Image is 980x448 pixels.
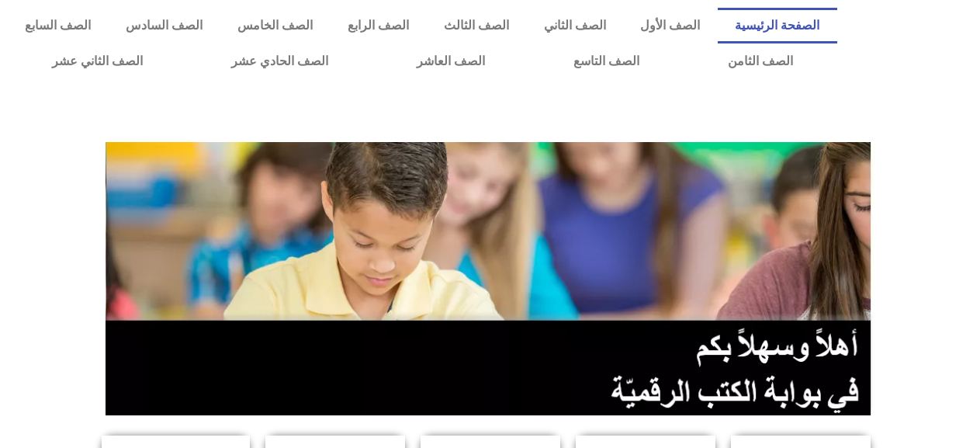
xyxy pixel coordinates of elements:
[220,8,331,43] a: الصف الخامس
[426,8,526,43] a: الصف الثالث
[372,43,529,79] a: الصف العاشر
[8,43,187,79] a: الصف الثاني عشر
[8,8,109,43] a: الصف السابع
[187,43,372,79] a: الصف الحادي عشر
[718,8,837,43] a: الصفحة الرئيسية
[526,8,623,43] a: الصف الثاني
[109,8,220,43] a: الصف السادس
[684,43,837,79] a: الصف الثامن
[529,43,684,79] a: الصف التاسع
[623,8,718,43] a: الصف الأول
[331,8,427,43] a: الصف الرابع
